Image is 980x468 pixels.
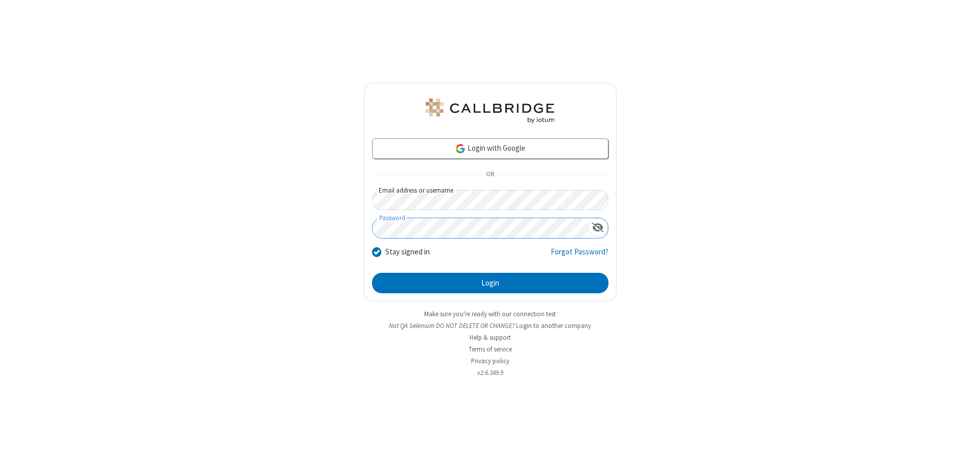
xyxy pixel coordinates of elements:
li: Not QA Selenium DO NOT DELETE OR CHANGE? [364,321,617,331]
div: Show password [588,218,608,237]
button: Login [372,273,608,293]
img: QA Selenium DO NOT DELETE OR CHANGE [424,99,556,123]
img: google-icon.png [455,143,466,154]
input: Password [373,218,588,238]
button: Login to another company [516,321,591,331]
a: Forgot Password? [551,246,608,266]
input: Email address or username [372,190,608,210]
a: Make sure you're ready with our connection test [424,310,556,318]
a: Login with Google [372,138,608,159]
a: Terms of service [469,345,512,354]
label: Stay signed in [385,246,430,258]
a: Help & support [470,333,511,342]
li: v2.6.349.9 [364,368,617,378]
span: OR [482,168,498,182]
a: Privacy policy [471,357,509,365]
